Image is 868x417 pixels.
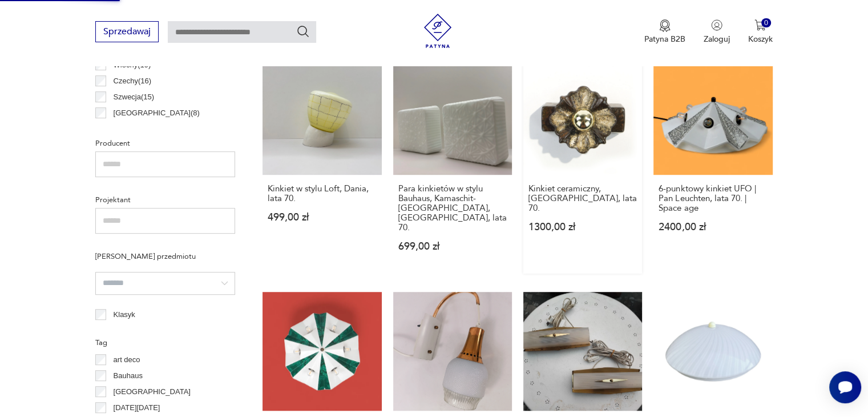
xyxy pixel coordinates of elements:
p: Klasyk [114,308,135,321]
img: Ikona koszyka [754,19,766,31]
p: [PERSON_NAME] przedmiotu [95,250,235,263]
h3: Para kinkietów w stylu Bauhaus, Kamaschit-[GEOGRAPHIC_DATA], [GEOGRAPHIC_DATA], lata 70. [398,184,507,232]
h3: Kinkiet w stylu Loft, Dania, lata 70. [268,184,376,203]
img: Ikona medalu [659,19,671,32]
a: Para kinkietów w stylu Bauhaus, Kamaschit-Silistra, Niemcy, lata 70.Para kinkietów w stylu Bauhau... [393,55,512,273]
a: Kinkiet ceramiczny, Niemcy, lata 70.Kinkiet ceramiczny, [GEOGRAPHIC_DATA], lata 70.1300,00 zł [523,55,642,273]
h3: 6-punktowy kinkiet UFO | Pan Leuchten, lata 70. | Space age [659,184,767,213]
p: Projektant [95,194,235,206]
p: [GEOGRAPHIC_DATA] [114,386,191,398]
p: Czechy ( 16 ) [114,75,152,87]
p: Tag [95,336,235,349]
p: [DATE][DATE] [114,402,160,414]
p: 1300,00 zł [528,222,637,232]
p: Zaloguj [704,34,730,45]
button: Patyna B2B [644,19,685,45]
p: Patyna B2B [644,34,685,45]
p: [GEOGRAPHIC_DATA] ( 6 ) [114,123,200,135]
p: [GEOGRAPHIC_DATA] ( 8 ) [114,107,200,119]
img: Patyna - sklep z meblami i dekoracjami vintage [421,14,455,48]
div: 0 [761,18,771,28]
a: Kinkiet w stylu Loft, Dania, lata 70.Kinkiet w stylu Loft, Dania, lata 70.499,00 zł [263,55,381,273]
p: art deco [114,354,140,366]
p: Bauhaus [114,370,143,382]
button: Sprzedawaj [95,21,159,42]
p: 699,00 zł [398,242,507,251]
a: Sprzedawaj [95,29,159,37]
p: Szwecja ( 15 ) [114,91,155,103]
button: Zaloguj [704,19,730,45]
button: Szukaj [296,25,310,38]
img: Ikonka użytkownika [711,19,722,31]
iframe: Smartsupp widget button [829,371,861,403]
p: 2400,00 zł [659,222,767,232]
a: 6-punktowy kinkiet UFO | Pan Leuchten, lata 70. | Space age6-punktowy kinkiet UFO | Pan Leuchten,... [653,55,772,273]
a: Ikona medaluPatyna B2B [644,19,685,45]
p: Koszyk [748,34,773,45]
h3: Kinkiet ceramiczny, [GEOGRAPHIC_DATA], lata 70. [528,184,637,213]
p: 499,00 zł [268,212,376,222]
p: Producent [95,137,235,150]
button: 0Koszyk [748,19,773,45]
